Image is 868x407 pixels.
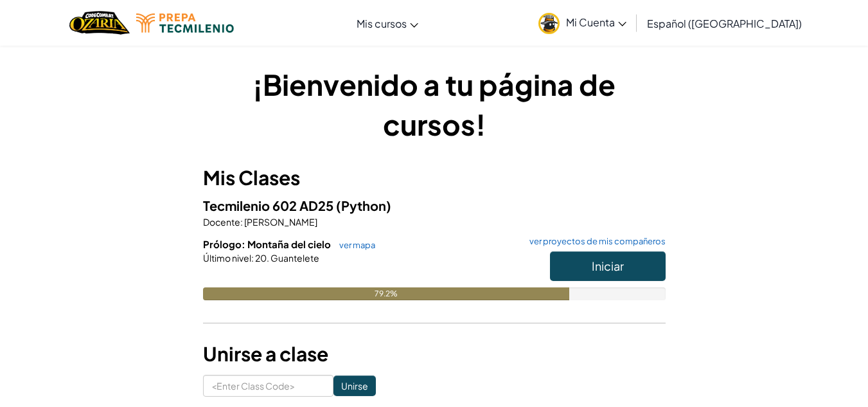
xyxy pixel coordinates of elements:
[240,216,243,228] span: :
[538,13,560,34] img: avatar
[566,15,626,29] span: Mi Cuenta
[641,6,808,41] a: Español ([GEOGRAPHIC_DATA])
[550,251,666,281] button: Iniciar
[203,197,336,213] span: Tecmilenio 602 AD25
[254,252,269,264] span: 20.
[203,238,333,250] span: Prólogo: Montaña del cielo
[136,14,234,33] img: Tecmilenio logo
[203,375,333,397] input: <Enter Class Code>
[350,6,425,41] a: Mis cursos
[647,17,802,30] span: Español ([GEOGRAPHIC_DATA])
[251,252,254,264] span: :
[203,339,666,368] h3: Unirse a clase
[69,10,129,36] a: Ozaria by CodeCombat logo
[532,3,633,43] a: Mi Cuenta
[243,216,317,228] span: [PERSON_NAME]
[203,163,666,192] h3: Mis Clases
[333,375,376,396] input: Unirse
[69,10,129,36] img: Home
[203,287,569,300] div: 79.2%
[203,64,666,144] h1: ¡Bienvenido a tu página de cursos!
[203,252,251,264] span: Último nivel
[523,237,666,246] a: ver proyectos de mis compañeros
[336,197,391,213] span: (Python)
[357,17,407,30] span: Mis cursos
[203,216,240,228] span: Docente
[269,252,319,264] span: Guantelete
[333,240,375,250] a: ver mapa
[592,258,624,273] span: Iniciar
